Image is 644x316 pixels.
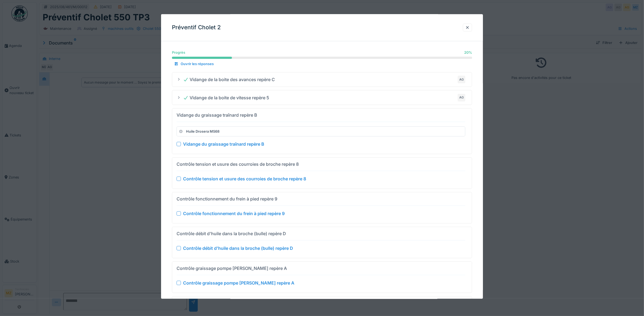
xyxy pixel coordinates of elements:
div: Huile Drosera MS68 [186,129,219,134]
div: Vidange de la boite des avances repère C [183,76,275,83]
div: Contrôle débit d'huile dans la broche (bulle) repère D [177,231,286,237]
div: Contrôle tension et usure des courroies de broche repère 8 [177,161,299,168]
div: Vidange du graissage traînard repère B [177,112,257,119]
div: Vidange du graissage traînard repère B [183,141,264,148]
summary: Vidange de la boite des avances repère CAG [174,75,470,85]
div: Contrôle graissage pompe [PERSON_NAME] repère A [183,280,294,286]
summary: Vidange du graissage traînard repère BHuile Drosera MS68 Vidange du graissage traînard repère B [174,111,470,152]
summary: Contrôle tension et usure des courroies de broche repère 8 Contrôle tension et usure des courroie... [174,160,470,187]
summary: Contrôle débit d'huile dans la broche (bulle) repère D Contrôle débit d'huile dans la broche (bul... [174,229,470,256]
h3: Préventif Cholet 2 [172,24,221,31]
div: 20 % [464,50,472,55]
div: Contrôle débit d'huile dans la broche (bulle) repère D [183,245,293,252]
div: AG [458,94,465,101]
div: Contrôle graissage pompe [PERSON_NAME] repère A [177,265,287,272]
div: Vidange de la boite de vitesse repère 5 [183,94,269,101]
summary: Vidange de la boite de vitesse repère 5AG [174,93,470,103]
div: Progrès [172,50,185,55]
summary: Contrôle graissage pompe [PERSON_NAME] repère A Contrôle graissage pompe [PERSON_NAME] repère A [174,264,470,291]
div: AG [458,76,465,83]
div: Contrôle tension et usure des courroies de broche repère 8 [183,176,306,182]
progress: 20 % [172,57,472,59]
div: Contrôle fonctionnement du frein à pied repère 9 [183,210,285,217]
summary: Contrôle fonctionnement du frein à pied repère 9 Contrôle fonctionnement du frein à pied repère 9 [174,195,470,221]
div: Ouvrir les réponses [172,60,216,68]
div: Contrôle fonctionnement du frein à pied repère 9 [177,196,277,202]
